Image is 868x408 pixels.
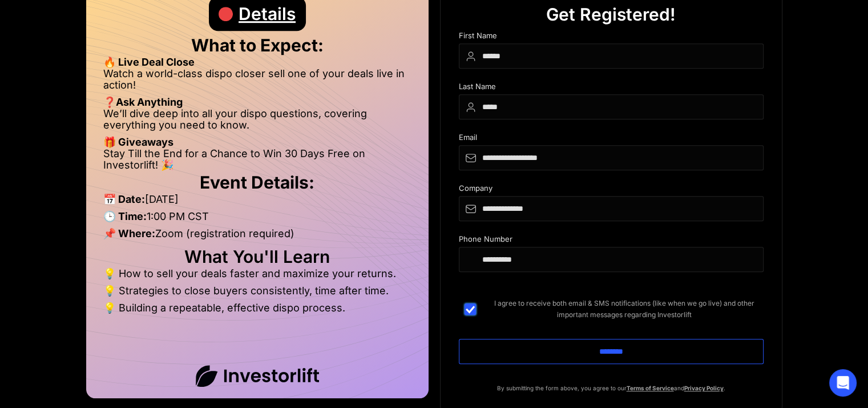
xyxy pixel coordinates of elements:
[485,298,764,321] span: I agree to receive both email & SMS notifications (like when we go live) and other important mess...
[103,56,195,68] strong: 🔥 Live Deal Close
[684,385,724,391] a: Privacy Policy
[627,385,674,391] a: Terms of Service
[191,35,324,55] strong: What to Expect:
[103,68,411,97] li: Watch a world-class dispo closer sell one of your deals live in action!
[103,251,411,262] h2: What You'll Learn
[459,382,764,394] p: By submitting the form above, you agree to our and .
[103,227,155,239] strong: 📌 Where:
[459,133,764,145] div: Email
[459,235,764,247] div: Phone Number
[459,82,764,94] div: Last Name
[829,369,857,397] div: Open Intercom Messenger
[103,228,411,245] li: Zoom (registration required)
[200,172,314,193] strong: Event Details:
[103,96,183,108] strong: ❓Ask Anything
[103,136,173,148] strong: 🎁 Giveaways
[103,108,411,137] li: We’ll dive deep into all your dispo questions, covering everything you need to know.
[459,184,764,196] div: Company
[103,268,411,285] li: 💡 How to sell your deals faster and maximize your returns.
[103,302,411,314] li: 💡 Building a repeatable, effective dispo process.
[103,148,411,171] li: Stay Till the End for a Chance to Win 30 Days Free on Investorlift! 🎉
[103,194,411,211] li: [DATE]
[103,211,411,228] li: 1:00 PM CST
[103,193,145,205] strong: 📅 Date:
[103,210,147,222] strong: 🕒 Time:
[459,31,764,43] div: First Name
[459,31,764,382] form: DIspo Day Main Form
[103,285,411,302] li: 💡 Strategies to close buyers consistently, time after time.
